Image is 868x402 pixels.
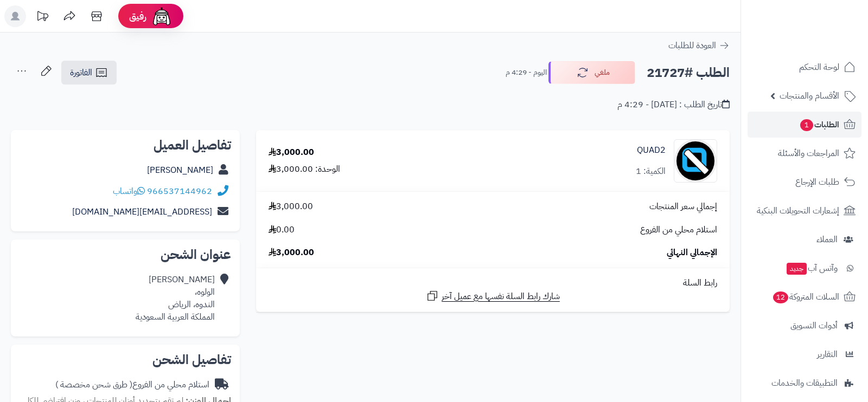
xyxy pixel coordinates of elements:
a: الفاتورة [61,61,117,85]
h2: تفاصيل الشحن [20,353,231,366]
a: واتساب [113,185,145,198]
a: العملاء [748,226,861,252]
span: العودة للطلبات [668,39,716,52]
span: 0.00 [269,224,295,236]
span: الإجمالي النهائي [667,247,717,259]
a: التقارير [748,341,861,367]
img: no_image-90x90.png [674,139,717,183]
span: لوحة التحكم [799,60,839,75]
a: إشعارات التحويلات البنكية [748,198,861,224]
span: التقارير [817,347,838,362]
span: شارك رابط السلة نفسها مع عميل آخر [442,290,560,303]
a: شارك رابط السلة نفسها مع عميل آخر [426,289,560,303]
img: ai-face.png [151,5,173,27]
div: تاريخ الطلب : [DATE] - 4:29 م [617,99,730,111]
div: الوحدة: 3,000.00 [269,163,340,176]
div: [PERSON_NAME] الولوه، الندوه، الرياض المملكة العربية السعودية [136,274,215,323]
span: استلام محلي من الفروع [640,224,717,236]
span: الطلبات [799,117,839,132]
a: الطلبات1 [748,112,861,138]
a: أدوات التسويق [748,313,861,339]
span: رفيق [129,10,146,23]
a: العودة للطلبات [668,39,730,52]
h2: تفاصيل العميل [20,139,231,152]
div: الكمية: 1 [636,165,666,178]
span: 1 [800,119,813,131]
span: أدوات التسويق [790,318,838,333]
h2: الطلب #21727 [647,62,730,84]
span: 12 [773,291,788,303]
span: ( طرق شحن مخصصة ) [55,378,132,391]
div: 3,000.00 [269,146,314,159]
span: السلات المتروكة [772,289,839,304]
a: QUAD2 [637,144,666,157]
a: 966537144962 [147,185,212,198]
span: إجمالي سعر المنتجات [649,200,717,213]
span: المراجعات والأسئلة [778,146,839,161]
span: إشعارات التحويلات البنكية [757,203,839,218]
span: وآتس آب [786,261,838,276]
a: [PERSON_NAME] [147,164,213,177]
a: وآتس آبجديد [748,255,861,281]
div: استلام محلي من الفروع [55,379,209,391]
a: السلات المتروكة12 [748,284,861,310]
small: اليوم - 4:29 م [506,67,547,78]
span: العملاء [816,232,838,247]
span: الأقسام والمنتجات [780,88,839,103]
span: الفاتورة [70,66,92,79]
div: رابط السلة [260,277,725,289]
a: [EMAIL_ADDRESS][DOMAIN_NAME] [72,205,212,218]
span: جديد [787,263,807,275]
a: طلبات الإرجاع [748,169,861,195]
button: ملغي [548,61,635,84]
a: المراجعات والأسئلة [748,140,861,166]
a: تحديثات المنصة [29,5,56,30]
a: التطبيقات والخدمات [748,370,861,396]
h2: عنوان الشحن [20,248,231,261]
span: 3,000.00 [269,247,314,259]
span: 3,000.00 [269,200,313,213]
span: طلبات الإرجاع [795,174,839,190]
span: التطبيقات والخدمات [771,375,838,391]
a: لوحة التحكم [748,54,861,80]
